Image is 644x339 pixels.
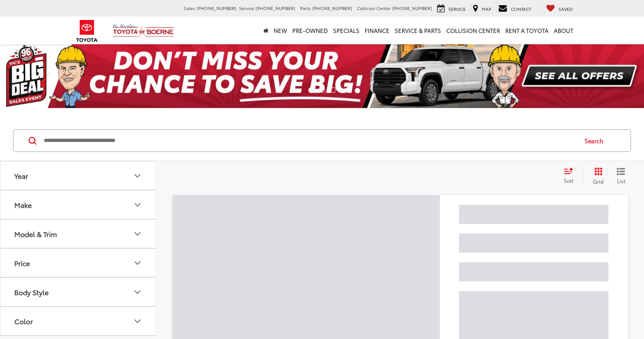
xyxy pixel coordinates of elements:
button: Body StyleBody Style [0,278,157,306]
button: Search [576,130,616,151]
div: Model & Trim [132,229,143,239]
span: Contact [511,6,531,12]
div: Color [132,316,143,326]
div: Body Style [14,288,49,296]
span: Map [482,6,491,12]
a: Rent a Toyota [503,16,551,44]
a: My Saved Vehicles [544,4,575,13]
div: Year [14,171,28,180]
span: Collision Center [357,5,391,11]
input: Search by Make, Model, or Keyword [43,130,576,151]
div: Body Style [132,287,143,297]
span: Saved [559,6,573,12]
img: Vic Vaughan Toyota of Boerne [112,23,174,39]
a: Collision Center [444,16,503,44]
div: Price [132,258,143,268]
div: Model & Trim [14,230,57,238]
div: Year [132,171,143,181]
span: [PHONE_NUMBER] [255,5,295,11]
button: MakeMake [0,191,157,219]
a: Specials [330,16,362,44]
a: Home [261,16,271,44]
button: YearYear [0,161,157,190]
span: List [617,177,625,184]
a: Finance [362,16,392,44]
a: New [271,16,290,44]
span: Sort [564,177,573,184]
button: Grid View [583,167,610,184]
div: Price [14,259,30,267]
div: Color [14,317,33,325]
a: Contact [496,4,533,13]
button: Select sort value [559,167,583,184]
a: Pre-Owned [290,16,330,44]
a: About [551,16,576,44]
a: Map [471,4,494,13]
img: Toyota [71,17,103,45]
button: Model & TrimModel & Trim [0,220,157,248]
span: Service [448,6,466,12]
a: Service & Parts: Opens in a new tab [392,16,444,44]
span: [PHONE_NUMBER] [392,5,432,11]
span: Parts [300,5,311,11]
button: List View [610,167,632,184]
a: Service [435,4,468,13]
span: [PHONE_NUMBER] [196,5,236,11]
button: PricePrice [0,249,157,277]
button: ColorColor [0,307,157,335]
div: Make [14,201,32,209]
div: Make [132,200,143,210]
span: Service [239,5,254,11]
span: Grid [593,178,604,185]
span: [PHONE_NUMBER] [312,5,352,11]
span: Sales [184,5,195,11]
